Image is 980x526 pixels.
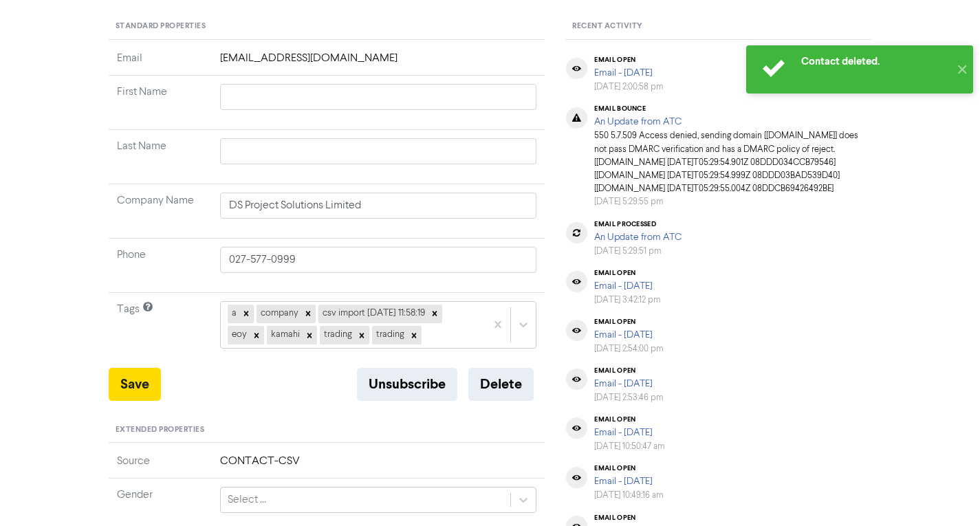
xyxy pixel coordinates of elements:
[357,368,457,401] button: Unsubscribe
[801,54,949,69] div: Contact deleted.
[594,440,665,453] div: [DATE] 10:50:47 am
[109,184,212,239] td: Company Name
[594,269,661,277] div: email open
[594,105,871,113] div: email bounce
[212,453,545,479] td: CONTACT-CSV
[594,415,665,424] div: email open
[109,293,212,368] td: Tags
[372,326,406,344] div: trading
[594,220,682,228] div: email processed
[594,379,653,388] a: Email - [DATE]
[318,305,427,322] div: csv import [DATE] 11:58:19
[594,489,664,502] div: [DATE] 10:49:16 am
[320,326,354,344] div: trading
[594,105,871,208] div: 550 5.7.509 Access denied, sending domain [[DOMAIN_NAME]] does not pass DMARC verification and ha...
[594,195,871,208] div: [DATE] 5:29:55 pm
[109,14,545,40] div: Standard Properties
[109,76,212,130] td: First Name
[594,391,664,404] div: [DATE] 2:53:46 pm
[594,56,664,64] div: email open
[267,326,302,344] div: kamahi
[594,232,682,242] a: An Update from ATC
[109,453,212,479] td: Source
[594,464,664,472] div: email open
[594,476,653,486] a: Email - [DATE]
[594,428,653,437] a: Email - [DATE]
[109,130,212,184] td: Last Name
[109,417,545,443] div: Extended Properties
[594,117,682,127] a: An Update from ATC
[594,245,682,258] div: [DATE] 5:29:51 pm
[109,239,212,293] td: Phone
[468,368,534,401] button: Delete
[109,368,161,401] button: Save
[594,318,664,326] div: email open
[594,80,664,94] div: [DATE] 2:00:58 pm
[594,68,653,78] a: Email - [DATE]
[109,50,212,76] td: Email
[594,294,661,307] div: [DATE] 3:42:12 pm
[228,492,266,508] div: Select ...
[212,50,545,76] td: [EMAIL_ADDRESS][DOMAIN_NAME]
[257,305,301,322] div: company
[594,342,664,355] div: [DATE] 2:54:00 pm
[228,305,239,322] div: a
[594,366,664,375] div: email open
[911,460,980,526] iframe: Chat Widget
[594,281,653,291] a: Email - [DATE]
[594,330,653,340] a: Email - [DATE]
[228,326,249,344] div: eoy
[594,514,662,522] div: email open
[565,14,871,40] div: Recent Activity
